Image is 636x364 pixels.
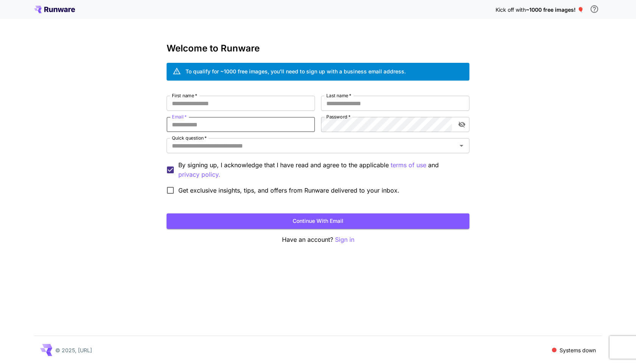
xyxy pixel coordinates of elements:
[185,67,406,75] div: To qualify for ~1000 free images, you’ll need to sign up with a business email address.
[178,186,399,195] span: Get exclusive insights, tips, and offers from Runware delivered to your inbox.
[496,6,526,13] span: Kick off with
[456,140,467,151] button: Open
[167,43,469,54] h3: Welcome to Runware
[172,114,187,120] label: Email
[167,235,469,244] p: Have an account?
[178,170,220,179] p: privacy policy.
[172,92,197,99] label: First name
[560,346,596,354] p: Systems down
[167,213,469,229] button: Continue with email
[335,235,354,244] button: Sign in
[55,346,92,354] p: © 2025, [URL]
[455,118,469,131] button: toggle password visibility
[526,6,584,13] span: ~1000 free images! 🎈
[178,170,220,179] button: By signing up, I acknowledge that I have read and agree to the applicable terms of use and
[172,135,207,141] label: Quick question
[587,2,602,17] button: In order to qualify for free credit, you need to sign up with a business email address and click ...
[391,160,426,170] p: terms of use
[178,160,463,179] p: By signing up, I acknowledge that I have read and agree to the applicable and
[326,114,351,120] label: Password
[391,160,426,170] button: By signing up, I acknowledge that I have read and agree to the applicable and privacy policy.
[326,92,351,99] label: Last name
